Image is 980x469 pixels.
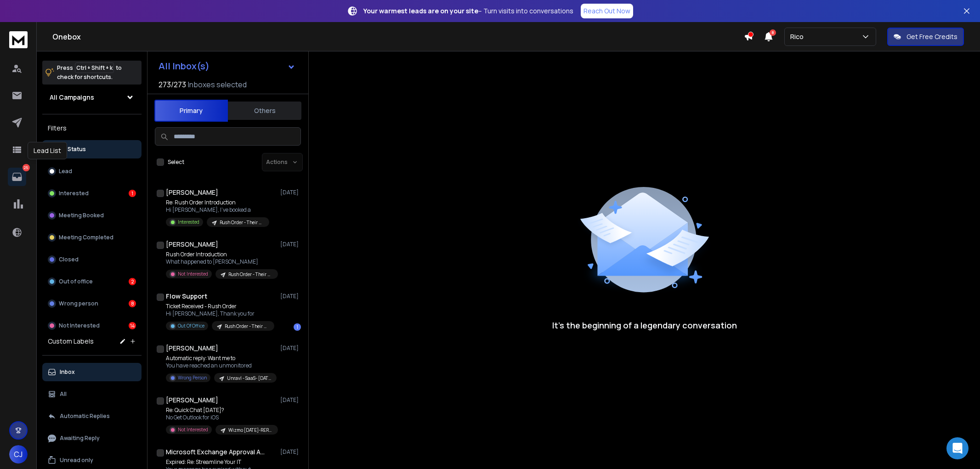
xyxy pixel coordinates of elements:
[60,412,110,420] p: Automatic Replies
[42,429,142,447] button: Awaiting Reply
[280,189,301,196] p: [DATE]
[42,385,142,403] button: All
[227,375,271,382] p: Unravl - SaaS- [DATE]
[178,322,204,329] p: Out Of Office
[770,29,776,36] span: 8
[129,322,136,329] div: 14
[8,168,26,186] a: 25
[42,272,142,291] button: Out of office2
[59,322,100,329] p: Not Interested
[166,414,276,421] p: No Get Outlook for iOS
[225,323,269,330] p: Rush Order - Their Domain Rerun [DATE]
[280,448,301,456] p: [DATE]
[166,206,269,214] p: Hi [PERSON_NAME], I've booked a
[151,57,303,75] button: All Inbox(s)
[42,206,142,225] button: Meeting Booked
[59,212,104,219] p: Meeting Booked
[166,240,218,249] h1: [PERSON_NAME]
[280,293,301,300] p: [DATE]
[220,219,264,226] p: Rush Order - Their Domain Rerun [DATE]
[166,362,276,369] p: You have reached an unmonitored
[166,188,218,197] h1: [PERSON_NAME]
[9,445,28,463] button: CJ
[42,294,142,313] button: Wrong person8
[60,390,67,398] p: All
[178,426,208,433] p: Not Interested
[166,251,276,258] p: Rush Order Introduction
[166,458,276,466] p: Expired: Re: Streamline Your IT
[166,258,276,266] p: What happened to [PERSON_NAME]
[166,407,276,414] p: Re: Quick Chat [DATE]?
[42,363,142,381] button: Inbox
[60,368,75,376] p: Inbox
[228,427,272,434] p: Wizmo [DATE]-RERUN [DATE]
[887,28,964,46] button: Get Free Credits
[294,323,301,331] div: 1
[28,142,67,159] div: Lead List
[9,31,28,48] img: logo
[280,241,301,248] p: [DATE]
[129,278,136,285] div: 2
[280,396,301,404] p: [DATE]
[59,256,79,263] p: Closed
[166,292,207,301] h1: Flow Support
[178,374,207,381] p: Wrong Person
[280,345,301,352] p: [DATE]
[60,435,100,442] p: Awaiting Reply
[42,184,142,203] button: Interested1
[59,278,93,285] p: Out of office
[166,344,218,353] h1: [PERSON_NAME]
[363,6,573,16] p: – Turn visits into conversations
[42,250,142,269] button: Closed
[166,447,267,457] h1: Microsoft Exchange Approval Assistant
[42,316,142,335] button: Not Interested14
[166,355,276,362] p: Automatic reply: Want me to
[52,31,744,42] h1: Onebox
[166,303,274,310] p: Ticket Received - Rush Order
[228,101,301,121] button: Others
[59,234,113,241] p: Meeting Completed
[42,228,142,247] button: Meeting Completed
[60,457,93,464] p: Unread only
[42,162,142,181] button: Lead
[59,300,98,307] p: Wrong person
[60,146,86,153] p: All Status
[946,437,969,459] div: Open Intercom Messenger
[48,337,94,346] h3: Custom Labels
[159,79,186,90] span: 273 / 273
[57,63,122,82] p: Press to check for shortcuts.
[166,310,274,317] p: Hi [PERSON_NAME], Thank you for
[363,6,478,15] strong: Your warmest leads are on your site
[154,100,228,122] button: Primary
[581,4,633,18] a: Reach Out Now
[42,122,142,135] h3: Filters
[129,190,136,197] div: 1
[166,199,269,206] p: Re: Rush Order Introduction
[790,32,807,41] p: Rico
[159,62,210,71] h1: All Inbox(s)
[552,319,737,332] p: It’s the beginning of a legendary conversation
[583,6,630,16] p: Reach Out Now
[129,300,136,307] div: 8
[178,271,208,277] p: Not Interested
[168,158,184,166] label: Select
[42,407,142,425] button: Automatic Replies
[228,271,272,278] p: Rush Order - Their Domain Rerun [DATE]
[75,62,114,73] span: Ctrl + Shift + k
[188,79,247,90] h3: Inboxes selected
[23,164,30,171] p: 25
[59,168,72,175] p: Lead
[42,88,142,107] button: All Campaigns
[59,190,89,197] p: Interested
[178,219,199,226] p: Interested
[50,93,94,102] h1: All Campaigns
[166,396,218,405] h1: [PERSON_NAME]
[42,140,142,158] button: All Status
[906,32,957,41] p: Get Free Credits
